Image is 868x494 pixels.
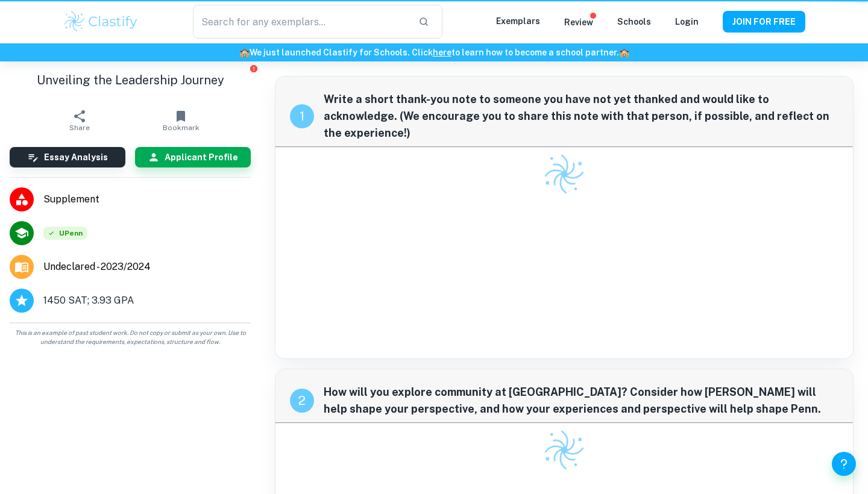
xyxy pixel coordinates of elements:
span: How will you explore community at [GEOGRAPHIC_DATA]? Consider how [PERSON_NAME] will help shape y... [324,384,838,417]
button: JOIN FOR FREE [723,11,805,33]
button: Report issue [249,64,258,73]
span: Write a short thank-you note to someone you have not yet thanked and would like to acknowledge. (... [324,91,838,142]
h6: We just launched Clastify for Schools. Click to learn how to become a school partner. [2,46,866,59]
button: Help and Feedback [832,452,856,476]
img: Clastify logo [539,149,588,198]
span: Share [69,123,90,132]
a: Schools [617,17,651,27]
span: 🏫 [239,48,250,57]
img: Clastify logo [63,10,139,34]
span: Undeclared - 2023/2024 [43,260,151,274]
button: Share [29,104,130,137]
span: This is an example of past student work. Do not copy or submit as your own. Use to understand the... [5,328,256,346]
div: Accepted: University of Pennsylvania [43,227,87,240]
span: Bookmark [163,123,200,132]
div: recipe [290,389,314,413]
span: Supplement [43,192,251,207]
p: Review [564,16,593,29]
img: Clastify logo [539,425,588,474]
a: Major and Application Year [43,260,160,274]
button: Bookmark [130,104,231,137]
h1: Unveiling the Leadership Journey [10,71,251,89]
span: 🏫 [619,48,629,57]
span: 1450 SAT; 3.93 GPA [43,293,134,308]
button: Applicant Profile [135,147,251,167]
input: Search for any exemplars... [193,5,409,39]
div: recipe [290,104,314,128]
a: here [433,48,451,57]
p: Exemplars [496,14,540,28]
h6: Essay Analysis [44,151,108,164]
h6: Applicant Profile [165,151,238,164]
button: Essay Analysis [10,147,125,167]
span: UPenn [43,227,87,240]
a: Login [675,17,699,27]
